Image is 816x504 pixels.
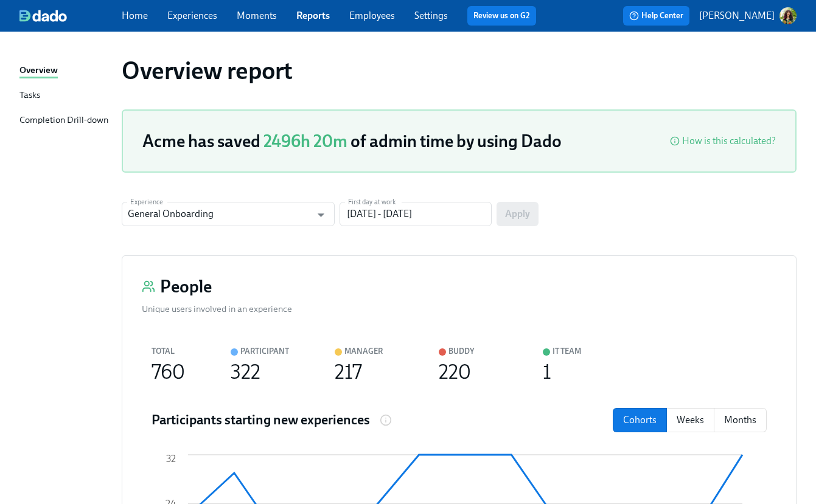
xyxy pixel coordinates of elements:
div: 1 [543,365,551,379]
div: Tasks [19,88,40,103]
p: Cohorts [623,413,657,427]
h3: People [160,275,212,297]
div: IT Team [553,345,581,358]
button: cohorts [613,408,667,432]
div: 220 [439,365,471,379]
a: Reports [296,10,330,21]
div: Manager [344,345,383,358]
div: 760 [152,365,185,379]
button: [PERSON_NAME] [699,7,797,24]
button: months [714,408,767,432]
svg: Number of participants that started this experience in each cohort, week or month [380,414,392,426]
div: Completion Drill-down [19,113,108,128]
h1: Overview report [122,56,293,85]
a: dado [19,10,122,22]
span: 2496h 20m [263,131,347,151]
button: weeks [666,408,714,432]
div: 322 [231,365,260,379]
a: Completion Drill-down [19,113,112,128]
img: dado [19,10,67,22]
div: Participant [240,345,289,358]
p: Months [724,413,756,427]
button: Open [312,205,330,224]
a: Settings [414,10,448,21]
p: [PERSON_NAME] [699,9,775,22]
div: date filter [613,408,767,432]
h3: Acme has saved of admin time by using Dado [142,130,562,152]
a: Moments [237,10,277,21]
a: Employees [349,10,395,21]
button: Review us on G2 [467,6,536,26]
div: Buddy [448,345,475,358]
a: Review us on G2 [473,10,530,22]
div: Unique users involved in an experience [142,302,292,316]
button: Help Center [623,6,689,26]
a: Overview [19,63,112,78]
a: Experiences [167,10,217,21]
div: Overview [19,63,58,78]
a: Home [122,10,148,21]
tspan: 32 [166,453,176,464]
div: How is this calculated? [682,134,776,148]
span: Help Center [629,10,683,22]
a: Tasks [19,88,112,103]
p: Weeks [677,413,704,427]
div: Total [152,345,175,358]
img: ACg8ocLclD2tQmfIiewwK1zANg5ba6mICO7ZPBc671k9VM_MGIVYfH83=s96-c [779,7,797,24]
div: 217 [335,365,362,379]
h4: Participants starting new experiences [152,411,370,429]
